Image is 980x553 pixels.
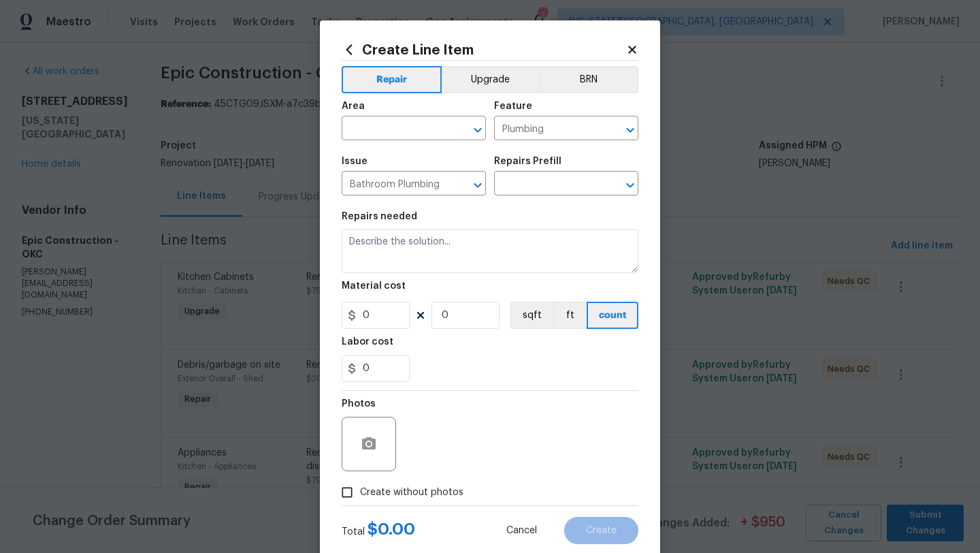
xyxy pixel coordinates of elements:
[367,521,415,537] span: $ 0.00
[506,526,537,536] span: Cancel
[342,212,417,221] h5: Repairs needed
[342,522,415,539] div: Total
[342,157,367,166] h5: Issue
[468,176,487,195] button: Open
[468,121,487,140] button: Open
[621,121,640,140] button: Open
[538,66,638,93] button: BRN
[494,157,561,166] h5: Repairs Prefill
[342,66,442,93] button: Repair
[621,176,640,195] button: Open
[442,66,539,93] button: Upgrade
[485,517,559,544] button: Cancel
[342,337,393,347] h5: Labor cost
[553,302,587,329] button: ft
[360,486,463,500] span: Create without photos
[342,101,365,111] h5: Area
[342,42,626,57] h2: Create Line Item
[494,101,532,111] h5: Feature
[342,281,406,291] h5: Material cost
[510,302,553,329] button: sqft
[587,302,638,329] button: count
[586,526,617,536] span: Create
[342,399,376,409] h5: Photos
[564,517,638,544] button: Create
